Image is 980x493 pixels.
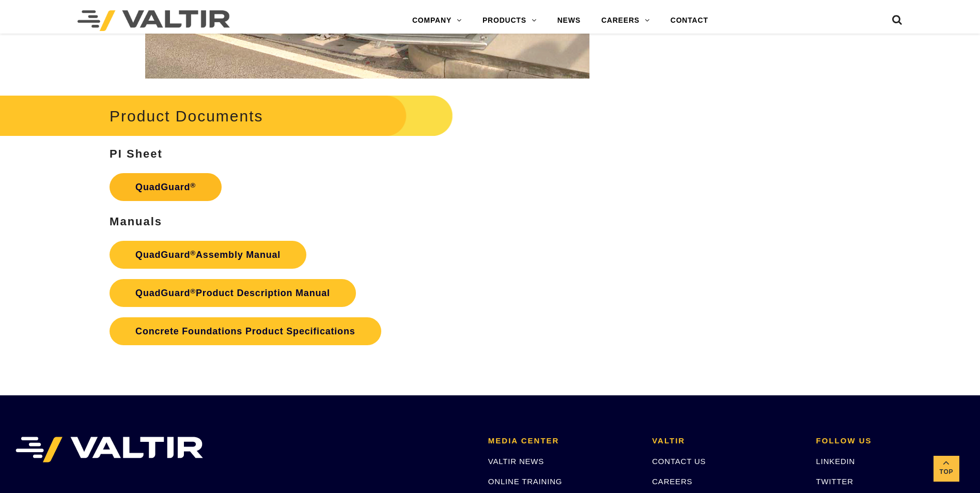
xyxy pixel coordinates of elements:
a: VALTIR NEWS [488,457,544,466]
a: Concrete Foundations Product Specifications [110,317,381,345]
sup: ® [190,249,196,257]
a: LINKEDIN [816,457,855,466]
sup: ® [190,181,196,189]
a: CAREERS [652,477,692,486]
strong: PI Sheet [110,147,163,160]
a: PRODUCTS [472,10,547,31]
sup: ® [190,287,196,295]
a: CAREERS [591,10,660,31]
a: ONLINE TRAINING [488,477,562,486]
h2: VALTIR [652,437,800,445]
h2: FOLLOW US [816,437,965,445]
a: NEWS [547,10,591,31]
img: Valtir [77,10,230,31]
a: COMPANY [402,10,472,31]
a: Top [934,456,959,482]
a: TWITTER [816,477,853,486]
img: VALTIR [15,437,203,463]
a: CONTACT [660,10,719,31]
a: CONTACT US [652,457,706,466]
span: Top [934,466,959,478]
a: QuadGuard® [110,173,222,201]
a: QuadGuard®Assembly Manual [110,241,306,269]
a: QuadGuard®Product Description Manual [110,279,356,307]
strong: Manuals [110,215,162,228]
h2: MEDIA CENTER [488,437,636,445]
